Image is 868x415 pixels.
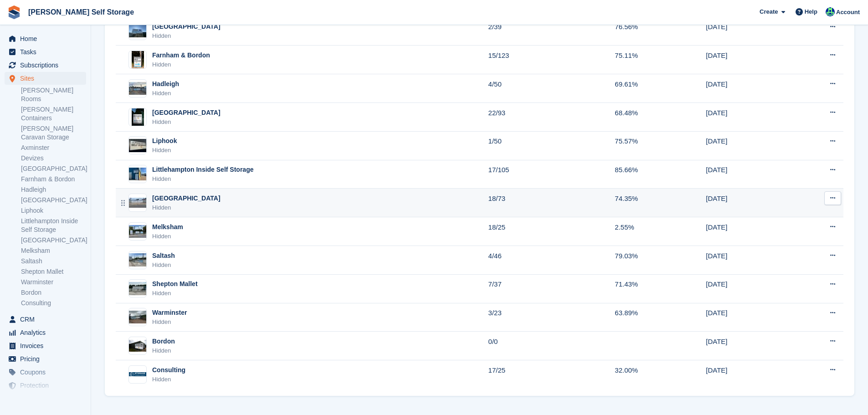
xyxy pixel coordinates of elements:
td: 68.48% [615,103,706,132]
a: menu [5,72,86,85]
a: Hadleigh [21,185,86,194]
img: Image of Melksham site [129,225,146,238]
img: stora-icon-8386f47178a22dfd0bd8f6a31ec36ba5ce8667c1dd55bd0f319d3a0aa187defe.svg [7,5,21,19]
a: Consulting [21,299,86,307]
td: [DATE] [706,360,793,389]
div: [GEOGRAPHIC_DATA] [152,108,221,118]
td: 71.43% [615,274,706,303]
a: menu [5,46,86,58]
a: Devizes [21,154,86,163]
span: Sites [20,72,75,85]
a: Warminster [21,278,86,287]
a: menu [5,392,86,405]
span: Protection [20,379,75,392]
span: Account [836,8,860,17]
a: Saltash [21,257,86,266]
div: Farnham & Bordon [152,51,210,60]
div: Hidden [152,346,175,355]
div: [GEOGRAPHIC_DATA] [152,194,221,203]
a: menu [5,313,86,326]
td: 0/0 [488,332,615,360]
img: Image of Warminster site [129,311,146,324]
td: [DATE] [706,246,793,275]
a: Littlehampton Inside Self Storage [21,217,86,234]
span: Coupons [20,366,75,379]
td: 22/93 [488,103,615,132]
td: 15/123 [488,46,615,74]
div: Liphook [152,136,177,146]
td: [DATE] [706,46,793,74]
td: 75.11% [615,46,706,74]
td: 7/37 [488,274,615,303]
td: 2/39 [488,17,615,46]
td: [DATE] [706,274,793,303]
div: Warminster [152,308,187,318]
td: 75.57% [615,131,706,160]
span: Home [20,32,75,45]
a: Shepton Mallet [21,267,86,276]
div: Littlehampton Inside Self Storage [152,165,253,174]
td: [DATE] [706,189,793,217]
div: Saltash [152,251,175,261]
span: Subscriptions [20,59,75,72]
div: [GEOGRAPHIC_DATA] [152,22,221,31]
span: Invoices [20,339,75,352]
div: Hidden [152,89,179,98]
img: Image of Hadleigh site [129,82,146,95]
td: 18/25 [488,217,615,246]
div: Hidden [152,146,177,155]
td: 69.61% [615,74,706,103]
td: 4/46 [488,246,615,275]
td: 2.55% [615,217,706,246]
span: CRM [20,313,75,326]
td: 3/23 [488,303,615,332]
div: Bordon [152,337,175,346]
td: 74.35% [615,189,706,217]
td: 4/50 [488,74,615,103]
img: Image of Liphook site [129,139,146,152]
span: Settings [20,392,75,405]
td: [DATE] [706,17,793,46]
span: Analytics [20,326,75,339]
img: Image of Littlehampton Inside Self Storage site [129,168,146,181]
img: Image of Littlehampton site [129,198,146,208]
div: Hidden [152,31,221,41]
td: 85.66% [615,160,706,189]
td: [DATE] [706,74,793,103]
a: [PERSON_NAME] Caravan Storage [21,124,86,142]
a: menu [5,326,86,339]
img: Image of Isle Of Wight site [132,108,144,126]
span: Create [760,7,778,16]
img: Image of Bordon site [129,340,146,352]
span: Tasks [20,46,75,58]
a: [GEOGRAPHIC_DATA] [21,164,86,173]
div: Hadleigh [152,79,179,89]
span: Help [805,7,817,16]
a: [PERSON_NAME] Containers [21,105,86,123]
td: [DATE] [706,303,793,332]
div: Hidden [152,261,175,270]
div: Hidden [152,60,210,69]
div: Hidden [152,375,185,384]
img: Jenna Kennedy [826,7,835,16]
td: 32.00% [615,360,706,389]
td: 63.89% [615,303,706,332]
td: 79.03% [615,246,706,275]
div: Shepton Mallet [152,279,198,289]
div: Hidden [152,203,221,212]
a: menu [5,366,86,379]
a: Farnham & Bordon [21,175,86,184]
a: Bordon [21,288,86,297]
div: Hidden [152,232,183,241]
div: Consulting [152,365,185,375]
td: [DATE] [706,160,793,189]
a: menu [5,339,86,352]
a: [PERSON_NAME] Self Storage [25,5,138,20]
td: [DATE] [706,103,793,132]
a: menu [5,32,86,45]
span: Pricing [20,353,75,365]
img: Image of Eastbourne site [129,25,146,38]
a: menu [5,353,86,365]
div: Hidden [152,118,221,127]
a: [PERSON_NAME] Rooms [21,86,86,103]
